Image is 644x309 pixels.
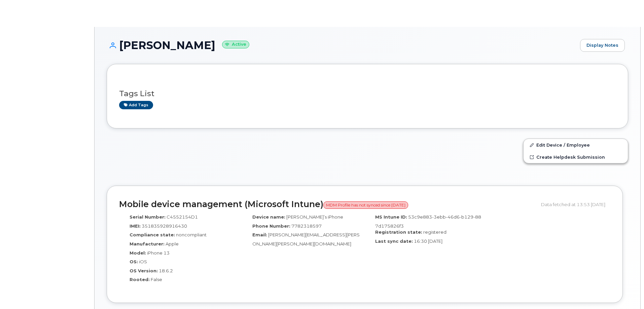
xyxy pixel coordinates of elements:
[119,89,616,98] h3: Tags List
[130,241,165,247] label: Manufacturer:
[151,277,162,282] span: False
[130,232,175,238] label: Compliance state:
[107,39,577,51] h1: [PERSON_NAME]
[176,232,207,237] span: noncompliant
[252,232,360,246] span: [PERSON_NAME][EMAIL_ADDRESS][PERSON_NAME][PERSON_NAME][DOMAIN_NAME]
[159,268,173,273] span: 18.6.2
[414,238,442,244] span: 16:30 [DATE]
[139,259,147,264] span: iOS
[119,101,153,109] a: Add tags
[130,214,166,220] label: Serial Number:
[252,232,267,238] label: Email:
[375,214,481,229] span: 53c9e883-3ebb-46d6-b129-887d175826f3
[375,214,407,220] label: MS Intune ID:
[291,223,322,229] span: 7782318597
[375,238,413,244] label: Last sync date:
[130,276,150,283] label: Rooted:
[130,268,158,274] label: OS Version:
[252,223,290,229] label: Phone Number:
[222,41,249,48] small: Active
[130,259,138,265] label: OS:
[167,214,198,220] span: C4552154D1
[541,198,610,211] div: Data fetched at 13:53 [DATE]
[323,201,408,209] span: MDM Profile has not synced since [DATE]
[166,241,179,246] span: Apple
[375,229,422,235] label: Registration state:
[130,250,146,256] label: Model:
[524,151,628,163] a: Create Helpdesk Submission
[524,139,628,151] a: Edit Device / Employee
[423,229,446,235] span: registered
[580,39,625,52] a: Display Notes
[119,200,536,209] h2: Mobile device management (Microsoft Intune)
[147,250,170,256] span: iPhone 13
[130,223,141,229] label: IMEI:
[286,214,343,220] span: [PERSON_NAME]’s iPhone
[142,223,187,229] span: 351835928916430
[252,214,285,220] label: Device name:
